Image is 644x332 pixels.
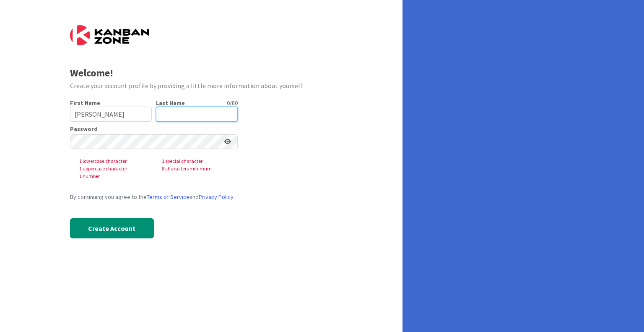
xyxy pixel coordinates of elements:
[73,157,155,165] span: 1 lowercase character
[70,65,333,81] div: Welcome!
[147,193,190,201] a: Terms of Service
[70,81,333,91] div: Create your account profile by providing a little more information about yourself.
[73,165,155,173] span: 1 uppercase character
[73,173,155,180] span: 1 number
[187,99,238,107] div: 0 / 80
[156,99,185,107] label: Last Name
[70,193,238,201] div: By continuing you agree to the and
[155,157,238,165] span: 1 special character
[199,193,234,201] a: Privacy Policy
[70,25,149,45] img: Kanban Zone
[70,218,154,238] button: Create Account
[155,165,238,173] span: 8 characters minimum
[70,126,98,132] label: Password
[70,99,100,107] label: First Name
